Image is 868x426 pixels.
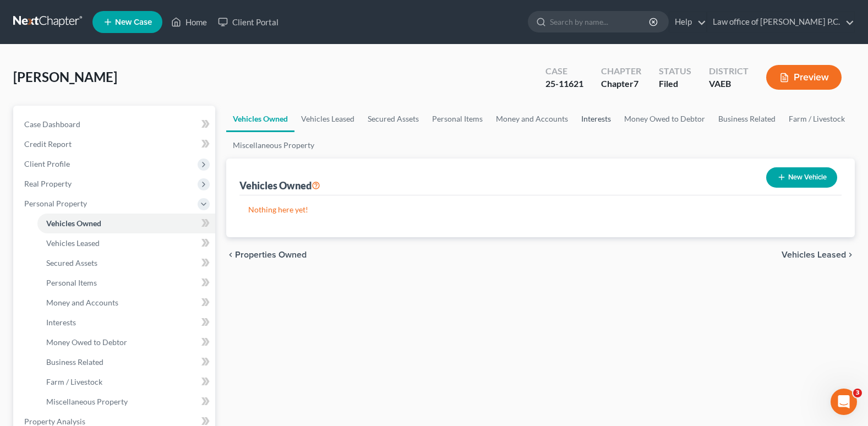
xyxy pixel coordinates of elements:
[46,357,103,367] span: Business Related
[489,106,575,132] a: Money and Accounts
[235,250,307,259] span: Properties Owned
[709,78,749,90] div: VAEB
[24,119,80,129] span: Case Dashboard
[212,12,284,32] a: Client Portal
[166,12,212,32] a: Home
[618,106,712,132] a: Money Owed to Debtor
[37,332,215,352] a: Money Owed to Debtor
[24,139,72,149] span: Credit Report
[37,253,215,273] a: Secured Assets
[634,78,638,89] span: 7
[226,250,235,259] i: chevron_left
[226,132,321,159] a: Miscellaneous Property
[248,204,833,215] p: Nothing here yet!
[766,167,837,188] button: New Vehicle
[707,12,854,32] a: Law office of [PERSON_NAME] P.C.
[46,278,97,287] span: Personal Items
[846,250,855,259] i: chevron_right
[659,78,691,90] div: Filed
[46,318,76,327] span: Interests
[115,18,152,26] span: New Case
[37,293,215,313] a: Money and Accounts
[545,78,583,90] div: 25-11621
[37,233,215,253] a: Vehicles Leased
[46,298,118,307] span: Money and Accounts
[226,106,294,132] a: Vehicles Owned
[24,417,85,426] span: Property Analysis
[361,106,425,132] a: Secured Assets
[782,106,851,132] a: Farm / Livestock
[425,106,489,132] a: Personal Items
[46,219,101,228] span: Vehicles Owned
[226,250,307,259] button: chevron_left Properties Owned
[782,250,855,259] button: Vehicles Leased chevron_right
[601,78,641,90] div: Chapter
[545,65,583,78] div: Case
[46,397,128,406] span: Miscellaneous Property
[712,106,782,132] a: Business Related
[575,106,618,132] a: Interests
[24,159,70,168] span: Client Profile
[669,12,706,32] a: Help
[831,389,857,415] iframe: Intercom live chat
[294,106,361,132] a: Vehicles Leased
[853,389,862,397] span: 3
[46,377,102,386] span: Farm / Livestock
[37,273,215,293] a: Personal Items
[37,214,215,233] a: Vehicles Owned
[13,69,117,85] span: [PERSON_NAME]
[15,134,215,154] a: Credit Report
[601,65,641,78] div: Chapter
[37,313,215,332] a: Interests
[550,12,651,32] input: Search by name...
[46,258,97,267] span: Secured Assets
[766,65,842,90] button: Preview
[37,352,215,372] a: Business Related
[24,199,87,208] span: Personal Property
[15,114,215,134] a: Case Dashboard
[37,372,215,392] a: Farm / Livestock
[709,65,749,78] div: District
[782,250,846,259] span: Vehicles Leased
[37,392,215,412] a: Miscellaneous Property
[659,65,691,78] div: Status
[24,179,72,188] span: Real Property
[239,179,320,192] div: Vehicles Owned
[46,337,127,347] span: Money Owed to Debtor
[46,238,100,248] span: Vehicles Leased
